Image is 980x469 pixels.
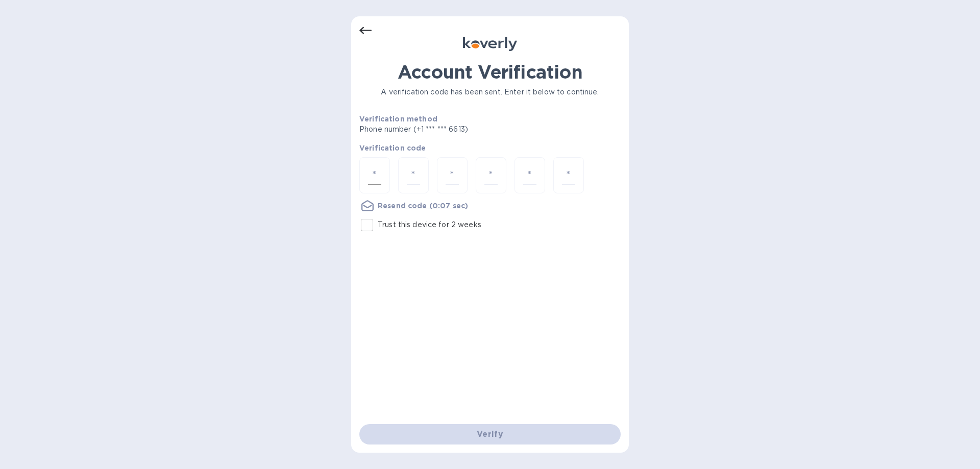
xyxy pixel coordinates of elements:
[359,61,621,83] h1: Account Verification
[359,124,546,135] p: Phone number (+1 *** *** 6613)
[378,219,481,230] p: Trust this device for 2 weeks
[359,87,621,97] p: A verification code has been sent. Enter it below to continue.
[378,202,468,210] u: Resend code (0:07 sec)
[359,143,621,153] p: Verification code
[359,115,437,123] b: Verification method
